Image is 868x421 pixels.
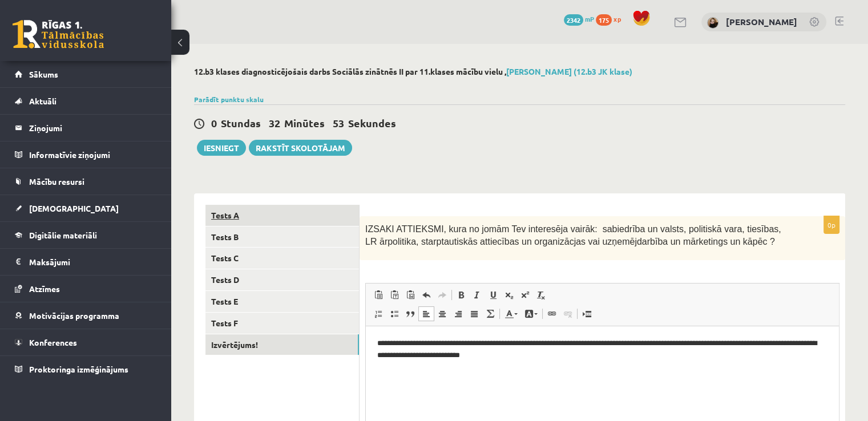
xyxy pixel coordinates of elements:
span: IZSAKI ATTIEKSMI, kura no jomām Tev interesēja vairāk: sabiedrība un valsts, politiskā vara, ties... [365,224,781,247]
a: Izvērtējums! [205,334,359,355]
a: Izlīdzināt malas [466,306,482,321]
a: Atkārtot (vadīšanas taustiņš+Y) [434,288,450,302]
legend: Informatīvie ziņojumi [29,141,157,168]
span: Atzīmes [29,284,60,294]
a: Maksājumi [15,249,157,275]
a: Ielīmēt (vadīšanas taustiņš+V) [370,288,386,302]
a: Atcelt (vadīšanas taustiņš+Z) [418,288,434,302]
a: Pasvītrojums (vadīšanas taustiņš+U) [485,288,501,302]
span: Aktuāli [29,96,56,106]
a: Tests B [205,226,359,248]
a: Ievietot/noņemt numurētu sarakstu [370,306,386,321]
p: 0p [823,216,839,234]
a: Konferences [15,329,157,355]
span: 175 [596,14,612,26]
a: Centrēti [434,306,450,321]
span: Proktoringa izmēģinājums [29,364,128,374]
h2: 12.b3 klases diagnosticējošais darbs Sociālās zinātnēs II par 11.klases mācību vielu , [194,67,845,76]
span: Mācību resursi [29,176,84,187]
a: Augšraksts [517,288,533,302]
a: Saite (vadīšanas taustiņš+K) [544,306,560,321]
a: Math [482,306,498,321]
a: Aktuāli [15,88,157,114]
span: Stundas [221,116,261,129]
a: Noņemt stilus [533,288,549,302]
a: Rakstīt skolotājam [249,140,352,156]
a: Sākums [15,61,157,87]
span: 32 [269,116,280,129]
a: Motivācijas programma [15,302,157,329]
a: Teksta krāsa [501,306,521,321]
a: Bloka citāts [402,306,418,321]
a: Tests A [205,205,359,226]
a: Tests F [205,313,359,334]
span: Digitālie materiāli [29,230,97,240]
a: Ievietot no Worda [402,288,418,302]
a: Atsaistīt [560,306,576,321]
a: [PERSON_NAME] (12.b3 JK klase) [506,66,632,76]
a: Rīgas 1. Tālmācības vidusskola [13,20,104,48]
span: [DEMOGRAPHIC_DATA] [29,203,119,213]
a: Tests D [205,269,359,290]
a: Mācību resursi [15,168,157,195]
legend: Maksājumi [29,249,157,275]
a: Ievietot kā vienkāršu tekstu (vadīšanas taustiņš+pārslēgšanas taustiņš+V) [386,288,402,302]
a: Ievietot lapas pārtraukumu drukai [579,306,595,321]
a: Izlīdzināt pa labi [450,306,466,321]
a: Slīpraksts (vadīšanas taustiņš+I) [469,288,485,302]
span: Motivācijas programma [29,310,119,321]
a: Informatīvie ziņojumi [15,141,157,168]
a: Apakšraksts [501,288,517,302]
span: Minūtes [284,116,325,129]
button: Iesniegt [197,140,246,156]
a: Izlīdzināt pa kreisi [418,306,434,321]
span: mP [585,14,594,23]
a: Tests E [205,291,359,312]
a: 2342 mP [564,14,594,23]
a: Treknraksts (vadīšanas taustiņš+B) [453,288,469,302]
a: Parādīt punktu skalu [194,95,264,104]
span: xp [613,14,621,23]
a: 175 xp [596,14,627,23]
a: Fona krāsa [521,306,541,321]
span: 0 [211,116,217,129]
span: 2342 [564,14,583,26]
a: [PERSON_NAME] [726,16,797,27]
span: 53 [333,116,344,129]
span: Sākums [29,69,58,79]
a: Ievietot/noņemt sarakstu ar aizzīmēm [386,306,402,321]
a: Tests C [205,248,359,269]
a: Proktoringa izmēģinājums [15,356,157,382]
span: Sekundes [348,116,396,129]
a: Ziņojumi [15,115,157,141]
a: Atzīmes [15,276,157,302]
legend: Ziņojumi [29,115,157,141]
a: Digitālie materiāli [15,222,157,248]
span: Konferences [29,337,77,347]
a: [DEMOGRAPHIC_DATA] [15,195,157,221]
img: Daniela Ūse [707,17,718,29]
